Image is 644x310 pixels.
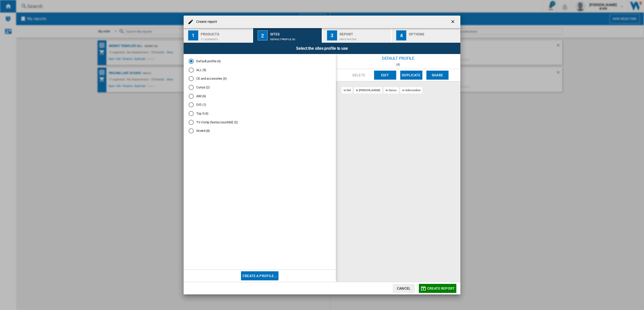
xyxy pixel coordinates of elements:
div: Report [340,30,389,35]
md-radio-button: Default profile (4) [189,59,331,64]
div: 3 [327,30,337,40]
div: Options [409,30,458,35]
div: 1 [188,30,198,40]
div: 4 [396,30,406,40]
button: 3 Report Price Matrix [323,28,392,43]
button: Share [426,71,449,80]
h4: Create report [194,19,217,24]
div: ie did [342,87,352,93]
button: Cancel [393,284,415,293]
md-radio-button: ALL (9) [189,68,331,72]
div: Select the sites profile to use [184,43,460,54]
md-radio-button: Workit (8) [189,129,331,133]
button: 1 Products 11 segments [184,28,253,43]
div: Products [201,30,250,35]
div: Default profile [336,54,460,63]
md-radio-button: ddd (6) [189,94,331,98]
button: Delete [348,71,370,80]
div: ie currys [384,87,399,93]
md-radio-button: DID (1) [189,102,331,107]
div: 2 [258,30,268,40]
button: Edit [374,71,396,80]
span: Create report [427,286,455,290]
button: 2 Sites Default profile (4) [253,28,322,43]
div: 11 segments [201,35,250,41]
div: ie [PERSON_NAME] [354,87,382,93]
button: getI18NText('BUTTONS.CLOSE_DIALOG') [448,17,458,27]
div: Default profile (4) [270,35,320,41]
md-radio-button: Top 5 (4) [189,111,331,116]
md-radio-button: CE and accesories (6) [189,76,331,81]
button: Create a profile... [241,271,278,280]
button: Duplicate [400,71,422,80]
div: Price Matrix [340,35,389,41]
div: ie selectonline [400,87,423,93]
div: (4) [336,63,460,66]
div: Sites [270,30,320,35]
button: 4 Options [392,28,460,43]
md-dialog: Create report ... [184,16,460,295]
button: Create report [419,284,456,293]
md-radio-button: Currys (2) [189,85,331,90]
ng-md-icon: getI18NText('BUTTONS.CLOSE_DIALOG') [450,19,456,25]
md-radio-button: TV-Comp (testaccountdid) (2) [189,120,331,125]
